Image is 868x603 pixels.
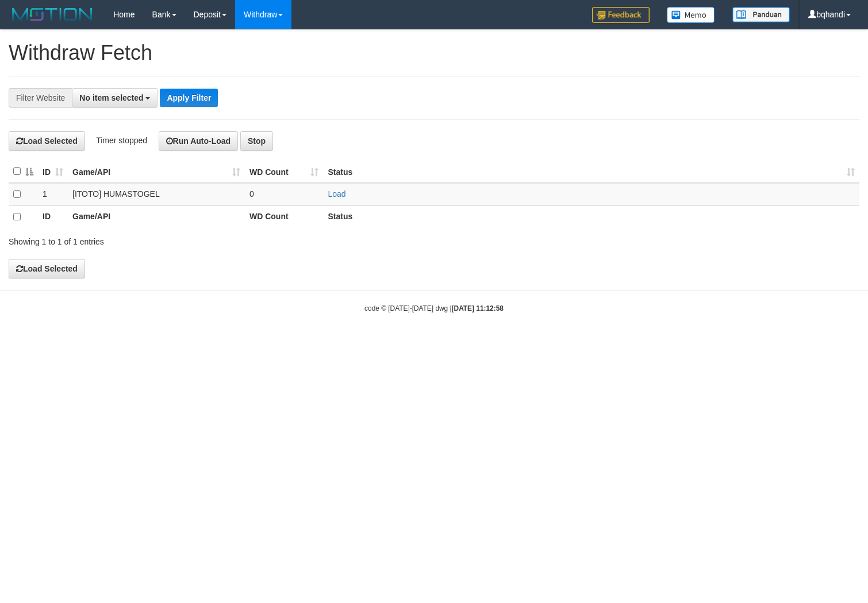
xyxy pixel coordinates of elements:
button: Apply Filter [160,89,218,107]
img: MOTION_logo.png [9,6,96,23]
button: Load Selected [9,131,85,151]
span: Timer stopped [96,136,147,145]
th: WD Count: activate to sort column ascending [245,161,323,183]
th: ID [38,205,68,228]
strong: [DATE] 11:12:58 [452,304,504,312]
a: Load [328,189,345,199]
div: Filter Website [9,88,72,108]
img: Feedback.jpg [592,7,650,23]
button: Run Auto-Load [159,131,239,151]
button: Stop [240,131,273,151]
span: 0 [249,189,254,199]
span: No item selected [79,93,143,102]
td: 1 [38,183,68,206]
button: No item selected [72,88,158,108]
th: Game/API: activate to sort column ascending [68,161,245,183]
th: ID: activate to sort column ascending [38,161,68,183]
small: code © [DATE]-[DATE] dwg | [364,304,504,312]
img: panduan.png [732,7,790,22]
th: WD Count [245,205,323,228]
img: Button%20Memo.svg [667,7,715,23]
th: Status [323,205,859,228]
button: Load Selected [9,259,85,278]
td: [ITOTO] HUMASTOGEL [68,183,245,206]
th: Status: activate to sort column ascending [323,161,859,183]
h1: Withdraw Fetch [9,41,859,64]
th: Game/API [68,205,245,228]
div: Showing 1 to 1 of 1 entries [9,231,353,247]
